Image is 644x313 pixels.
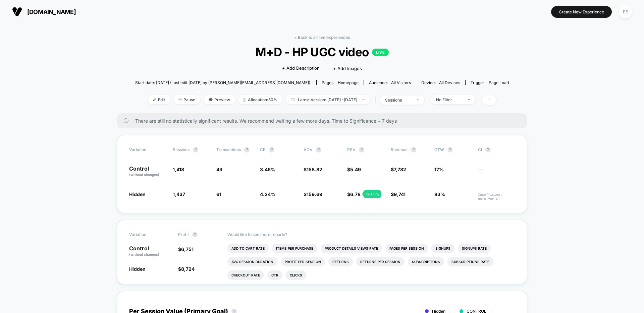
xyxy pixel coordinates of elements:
span: all devices [439,80,460,85]
img: end [362,99,365,100]
button: ES [617,5,634,19]
img: calendar [291,98,294,101]
button: [DOMAIN_NAME] [10,6,78,17]
span: $ [391,167,406,172]
span: 8,724 [181,266,195,272]
span: | [373,95,380,105]
span: + Add Images [333,66,362,71]
li: Clicks [286,270,306,280]
span: Page Load [489,80,509,85]
p: Would like to see more reports? [227,232,515,237]
span: Profit [178,232,189,237]
span: + Add Description [282,65,320,72]
span: AOV [304,147,313,152]
img: end [178,98,182,101]
div: ES [619,5,632,18]
li: Subscriptions [408,257,444,266]
span: [DOMAIN_NAME] [27,8,76,15]
span: 5.49 [350,167,361,172]
span: $ [347,191,361,197]
span: Edit [148,95,170,104]
span: Hidden [129,266,146,272]
button: ? [411,147,416,152]
span: Revenue [391,147,408,152]
span: 3.46 % [260,167,275,172]
button: ? [447,147,453,152]
span: 1,418 [173,167,184,172]
li: Product Details Views Rate [321,244,382,253]
span: 83% [434,191,445,197]
span: Insufficient data for CI [478,192,515,201]
span: 7,782 [394,167,406,172]
span: Variation [129,232,166,237]
button: ? [359,147,364,152]
li: Checkout Rate [227,270,264,280]
span: homepage [338,80,359,85]
li: Pages Per Session [385,244,428,253]
div: Pages: [322,80,359,85]
p: LIVE [372,49,389,56]
a: < Back to all live experiences [294,35,350,40]
span: $ [178,246,194,252]
span: M+D - HP UGC video [154,45,490,59]
span: PSV [347,147,356,152]
button: ? [192,232,198,237]
span: 61 [216,191,221,197]
span: $ [304,191,322,197]
li: Avg Session Duration [227,257,277,266]
img: Visually logo [12,7,22,17]
span: 17% [434,167,444,172]
span: 1,437 [173,191,185,197]
span: CI [478,147,515,152]
div: Audience: [369,80,411,85]
img: rebalance [244,98,246,102]
span: 158.82 [307,167,322,172]
span: Variation [129,147,166,152]
img: end [417,99,419,101]
span: 6.78 [350,191,361,197]
span: Pause [173,95,200,104]
span: Preview [204,95,235,104]
button: ? [193,147,198,152]
p: Control [129,246,171,257]
li: Ctr [267,270,282,280]
span: Allocation: 50% [238,95,282,104]
span: 4.24 % [260,191,275,197]
span: $ [304,167,322,172]
span: There are still no statistically significant results. We recommend waiting a few more days . Time... [135,118,514,124]
span: 9,741 [394,191,406,197]
span: Hidden [129,191,146,197]
li: Subscriptions Rate [447,257,493,266]
span: All Visitors [391,80,411,85]
span: (without changes) [129,173,159,177]
p: Control [129,166,166,177]
li: Returns [328,257,353,266]
span: $ [178,266,195,272]
div: Trigger: [471,80,509,85]
button: Create New Experience [551,6,612,18]
button: ? [244,147,250,152]
div: sessions [385,98,412,103]
span: Transactions [216,147,241,152]
span: (without changes) [129,252,159,256]
li: Signups Rate [458,244,491,253]
li: Returns Per Session [356,257,405,266]
span: Start date: [DATE] (Last edit [DATE] by [PERSON_NAME][EMAIL_ADDRESS][DOMAIN_NAME]) [135,80,310,85]
button: ? [316,147,321,152]
li: Profit Per Session [281,257,325,266]
li: Add To Cart Rate [227,244,269,253]
div: No Filter [436,97,463,102]
span: $ [391,191,406,197]
span: OTW [434,147,471,152]
span: CR [260,147,266,152]
li: Items Per Purchase [272,244,317,253]
span: Sessions [173,147,190,152]
span: --- [478,168,515,177]
span: 159.69 [307,191,322,197]
span: 6,751 [181,246,194,252]
button: ? [485,147,491,152]
div: + 23.5 % [363,190,381,198]
img: end [468,99,470,100]
span: Device: [416,80,465,85]
img: edit [153,98,156,101]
